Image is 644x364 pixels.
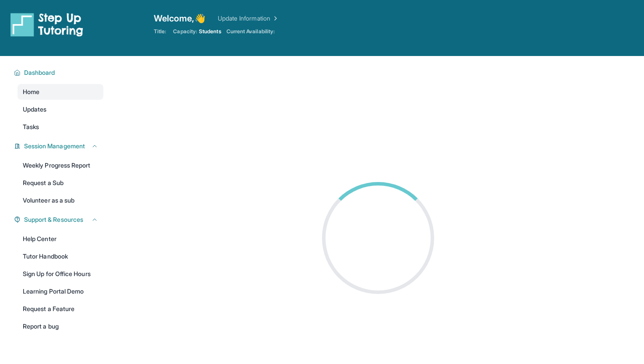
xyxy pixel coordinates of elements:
[21,215,98,224] button: Support & Resources
[18,175,103,191] a: Request a Sub
[154,28,166,35] span: Title:
[218,14,279,23] a: Update Information
[21,68,98,77] button: Dashboard
[18,283,103,299] a: Learning Portal Demo
[11,12,83,37] img: logo
[24,142,85,150] span: Session Management
[18,231,103,247] a: Help Center
[18,157,103,173] a: Weekly Progress Report
[18,301,103,317] a: Request a Feature
[18,318,103,334] a: Report a bug
[18,266,103,282] a: Sign Up for Office Hours
[270,14,279,23] img: Chevron Right
[23,105,47,114] span: Updates
[18,192,103,208] a: Volunteer as a sub
[23,87,39,96] span: Home
[226,28,275,35] span: Current Availability:
[173,28,197,35] span: Capacity:
[18,101,103,117] a: Updates
[18,119,103,135] a: Tasks
[18,84,103,100] a: Home
[21,142,98,150] button: Session Management
[154,12,205,24] span: Welcome, 👋
[24,215,83,224] span: Support & Resources
[24,68,55,77] span: Dashboard
[18,248,103,264] a: Tutor Handbook
[23,122,39,131] span: Tasks
[199,28,221,35] span: Students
